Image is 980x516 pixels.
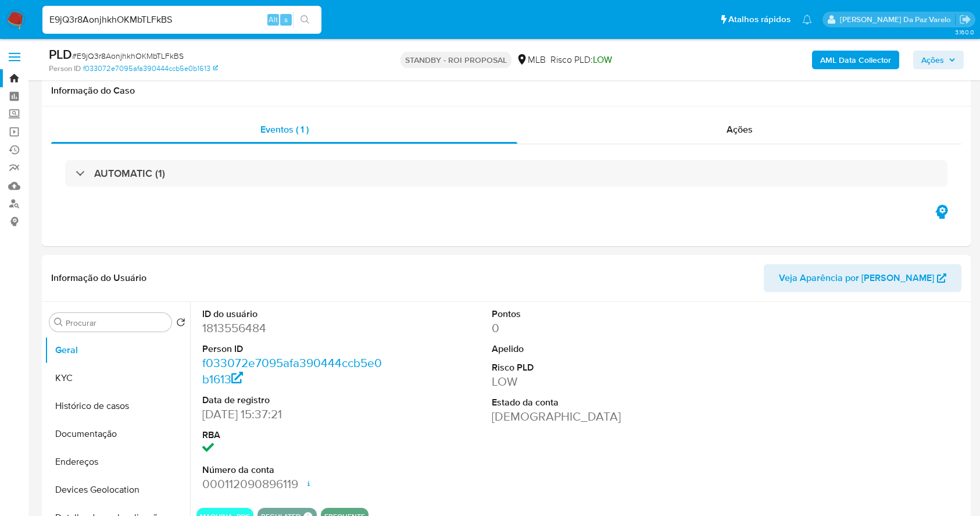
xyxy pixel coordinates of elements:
[202,343,384,355] dt: Person ID
[202,308,384,321] dt: ID do usuário
[764,264,961,292] button: Veja Aparência por [PERSON_NAME]
[492,343,673,355] dt: Apelido
[812,51,899,69] button: AML Data Collector
[202,429,384,442] dt: RBA
[45,420,190,448] button: Documentação
[202,320,384,336] dd: 1813556484
[202,394,384,407] dt: Data de registro
[400,52,512,68] p: STANDBY - ROI PROPOSAL
[727,123,753,136] span: Ações
[45,336,190,364] button: Geral
[51,272,146,284] h1: Informação do Usuário
[913,51,964,69] button: Ações
[54,318,63,327] button: Procurar
[202,476,384,492] dd: 000112090896119
[49,45,72,63] b: PLD
[51,85,961,97] h1: Informação do Caso
[269,14,278,25] span: Alt
[802,15,812,24] a: Notificações
[42,12,321,27] input: Pesquise usuários ou casos...
[492,320,673,336] dd: 0
[72,50,184,62] span: # E9jQ3r8AonjhkhOKMbTLFkBS
[492,396,673,409] dt: Estado da conta
[45,476,190,504] button: Devices Geolocation
[202,354,382,387] a: f033072e7095afa390444ccb5e0b1613
[45,448,190,476] button: Endereços
[820,51,891,69] b: AML Data Collector
[593,53,612,66] span: LOW
[959,13,971,26] a: Sair
[202,464,384,476] dt: Número da conta
[66,318,167,328] input: Procurar
[516,54,546,66] div: MLB
[840,14,955,25] p: patricia.varelo@mercadopago.com.br
[65,160,947,187] div: AUTOMATIC (1)
[49,63,81,74] b: Person ID
[921,51,944,69] span: Ações
[293,12,317,28] button: search-icon
[779,264,934,292] span: Veja Aparência por [PERSON_NAME]
[83,63,218,74] a: f033072e7095afa390444ccb5e0b1613
[45,364,190,392] button: KYC
[492,373,673,390] dd: LOW
[176,318,185,330] button: Retornar ao pedido padrão
[728,13,791,26] span: Atalhos rápidos
[202,406,384,422] dd: [DATE] 15:37:21
[94,167,165,180] h3: AUTOMATIC (1)
[492,408,673,425] dd: [DEMOGRAPHIC_DATA]
[45,392,190,420] button: Histórico de casos
[492,361,673,374] dt: Risco PLD
[284,14,288,25] span: s
[260,123,309,136] span: Eventos ( 1 )
[550,54,612,66] span: Risco PLD:
[492,308,673,321] dt: Pontos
